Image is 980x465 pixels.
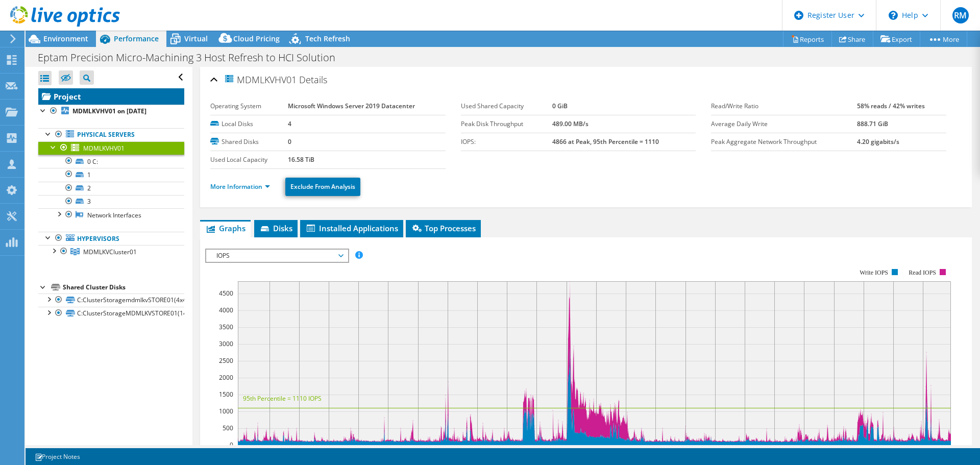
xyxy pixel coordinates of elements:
[38,245,184,258] a: MDMLKVCluster01
[184,34,208,43] span: Virtual
[873,31,920,47] a: Export
[889,11,898,20] svg: \n
[38,293,184,307] a: C:ClusterStoragemdmlkvSTORE01(4x400GBand4x1.6TB)
[211,250,342,262] span: IOPS
[783,31,832,47] a: Reports
[219,323,233,331] text: 3500
[38,168,184,181] a: 1
[552,102,568,110] b: 0 GiB
[38,128,184,141] a: Physical Servers
[219,373,233,382] text: 2000
[219,339,233,348] text: 3000
[288,119,291,128] b: 4
[224,74,297,85] span: MDMLKVHV01
[38,208,184,222] a: Network Interfaces
[38,88,184,105] a: Project
[210,182,270,191] a: More Information
[857,102,925,110] b: 58% reads / 42% writes
[860,269,888,276] text: Write IOPS
[83,144,125,153] span: MDMLKVHV01
[28,450,87,463] a: Project Notes
[909,269,937,276] text: Read IOPS
[210,155,287,165] label: Used Local Capacity
[711,101,857,111] label: Read/Write Ratio
[219,306,233,314] text: 4000
[288,137,291,146] b: 0
[243,394,322,403] text: 95th Percentile = 1110 IOPS
[219,356,233,365] text: 2500
[219,390,233,399] text: 1500
[223,424,233,432] text: 500
[305,223,398,233] span: Installed Applications
[552,137,659,146] b: 4866 at Peak, 95th Percentile = 1110
[38,232,184,245] a: Hypervisors
[38,307,184,320] a: C:ClusterStorageMDMLKVSTORE01(14x1.2TBHDD)
[38,105,184,118] a: MDMLKVHV01 on [DATE]
[63,281,184,293] div: Shared Cluster Disks
[33,52,351,63] h1: Eptam Precision Micro-Machining 3 Host Refresh to HCI Solution
[285,178,360,196] a: Exclude From Analysis
[857,119,888,128] b: 888.71 GiB
[305,34,350,43] span: Tech Refresh
[210,137,287,147] label: Shared Disks
[552,119,589,128] b: 489.00 MB/s
[288,102,415,110] b: Microsoft Windows Server 2019 Datacenter
[711,119,857,129] label: Average Daily Write
[210,101,287,111] label: Operating System
[72,107,146,115] b: MDMLKVHV01 on [DATE]
[38,155,184,168] a: 0 C:
[411,223,476,233] span: Top Processes
[38,182,184,195] a: 2
[83,248,137,256] span: MDMLKVCluster01
[219,289,233,298] text: 4500
[230,440,233,449] text: 0
[233,34,280,43] span: Cloud Pricing
[952,7,969,23] span: RM
[711,137,857,147] label: Peak Aggregate Network Throughput
[38,141,184,155] a: MDMLKVHV01
[43,34,88,43] span: Environment
[288,155,314,164] b: 16.58 TiB
[114,34,159,43] span: Performance
[299,74,327,86] span: Details
[38,195,184,208] a: 3
[920,31,967,47] a: More
[259,223,292,233] span: Disks
[831,31,873,47] a: Share
[461,119,552,129] label: Peak Disk Throughput
[461,101,552,111] label: Used Shared Capacity
[210,119,287,129] label: Local Disks
[205,223,246,233] span: Graphs
[461,137,552,147] label: IOPS:
[219,407,233,415] text: 1000
[857,137,899,146] b: 4.20 gigabits/s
